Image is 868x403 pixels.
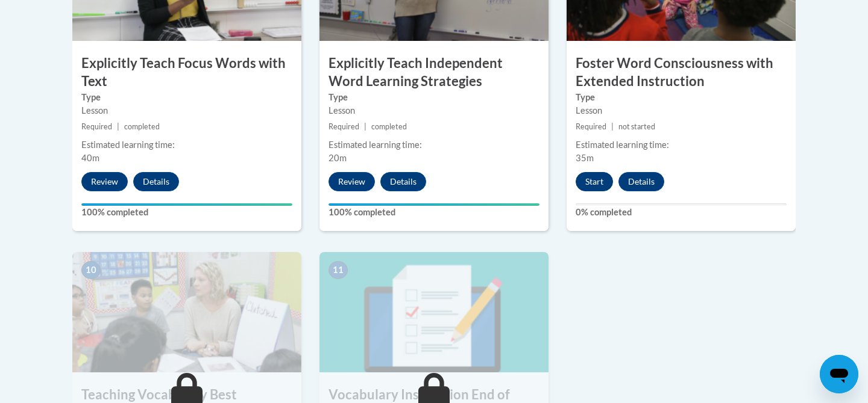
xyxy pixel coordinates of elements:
[329,138,539,152] div: Estimated learning time:
[576,104,787,117] div: Lesson
[567,54,796,91] h3: Foster Word Consciousness with Extended Instruction
[329,91,539,104] label: Type
[618,172,664,191] button: Details
[329,206,539,219] label: 100% completed
[81,206,292,219] label: 100% completed
[81,138,292,152] div: Estimated learning time:
[81,122,112,131] span: Required
[81,261,101,279] span: 10
[124,122,160,131] span: completed
[576,138,787,152] div: Estimated learning time:
[576,91,787,104] label: Type
[576,172,613,191] button: Start
[329,104,539,117] div: Lesson
[618,122,655,131] span: not started
[72,54,301,91] h3: Explicitly Teach Focus Words with Text
[81,104,292,117] div: Lesson
[329,172,375,191] button: Review
[329,153,347,163] span: 20m
[81,203,292,206] div: Your progress
[329,122,359,131] span: Required
[576,206,787,219] label: 0% completed
[576,153,594,163] span: 35m
[380,172,426,191] button: Details
[81,153,99,163] span: 40m
[319,54,549,91] h3: Explicitly Teach Independent Word Learning Strategies
[820,355,858,393] iframe: Button to launch messaging window
[329,203,539,206] div: Your progress
[133,172,179,191] button: Details
[329,261,348,279] span: 11
[72,252,301,372] img: Course Image
[611,122,614,131] span: |
[81,172,128,191] button: Review
[81,91,292,104] label: Type
[576,122,606,131] span: Required
[117,122,119,131] span: |
[371,122,407,131] span: completed
[319,252,549,372] img: Course Image
[364,122,366,131] span: |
